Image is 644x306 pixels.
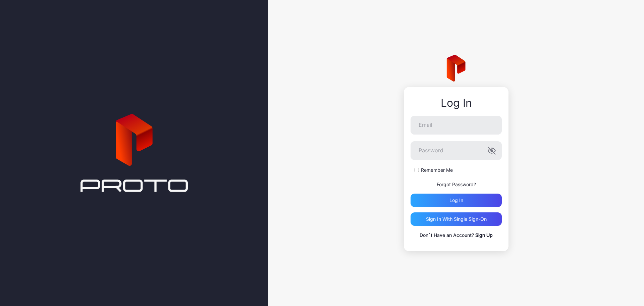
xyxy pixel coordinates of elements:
button: Log in [411,194,502,207]
input: Password [411,141,502,160]
div: Log in [449,198,463,203]
button: Password [488,147,496,155]
button: Sign in With Single Sign-On [411,212,502,226]
a: Sign Up [475,232,493,238]
a: Forgot Password? [437,182,476,187]
p: Don`t Have an Account? [411,231,502,239]
div: Sign in With Single Sign-On [426,216,487,222]
div: Log In [411,97,502,109]
label: Remember Me [421,167,453,173]
input: Email [411,116,502,135]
